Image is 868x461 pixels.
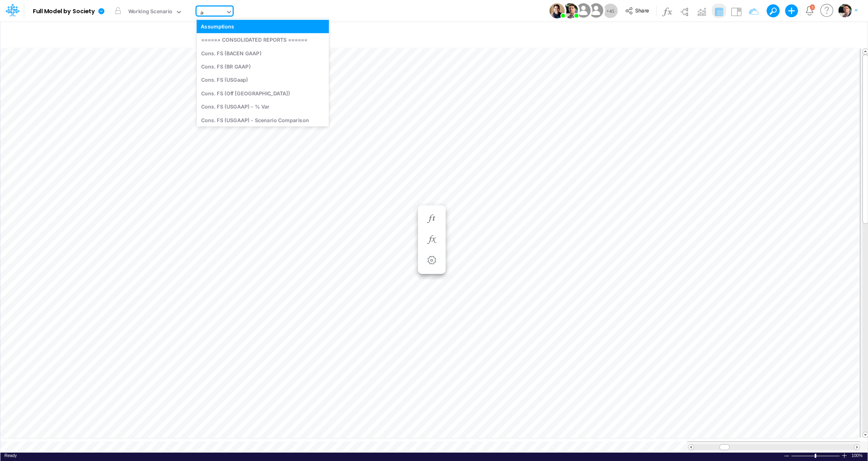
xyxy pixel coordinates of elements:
a: Notifications [805,6,814,15]
img: User Image Icon [549,3,565,18]
img: User Image Icon [574,2,592,20]
img: User Image Icon [587,2,605,20]
div: Cons. FS (BR GAAP) [197,60,329,73]
div: Zoom Out [783,453,790,459]
div: 2 unread items [811,5,813,9]
div: In Ready mode [4,453,17,459]
div: Cons. FS (USGAAP) - Scenario Comparison [197,113,329,127]
b: Full Model by Society [33,8,95,15]
div: Cons. FS (Off [GEOGRAPHIC_DATA]) [197,87,329,100]
div: Cons. FS (USGAAP) - % Var [197,100,329,113]
span: + 45 [606,8,614,14]
span: 100% [852,453,864,459]
button: Share [621,5,654,17]
div: Zoom [791,453,841,459]
div: Zoom [815,454,816,458]
div: Cons. FS (USGaap) [197,73,329,87]
div: Zoom level [852,453,864,459]
span: Share [635,7,649,13]
div: Zoom In [841,453,848,459]
div: Assumptions [197,20,329,33]
div: Working Scenario [128,8,173,17]
input: Type a title here [7,25,693,42]
div: Cons. FS (BACEN GAAP) [197,46,329,60]
div: ====== CONSOLIDATED REPORTS ====== [197,33,329,46]
span: Ready [4,453,17,458]
img: User Image Icon [563,3,578,18]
